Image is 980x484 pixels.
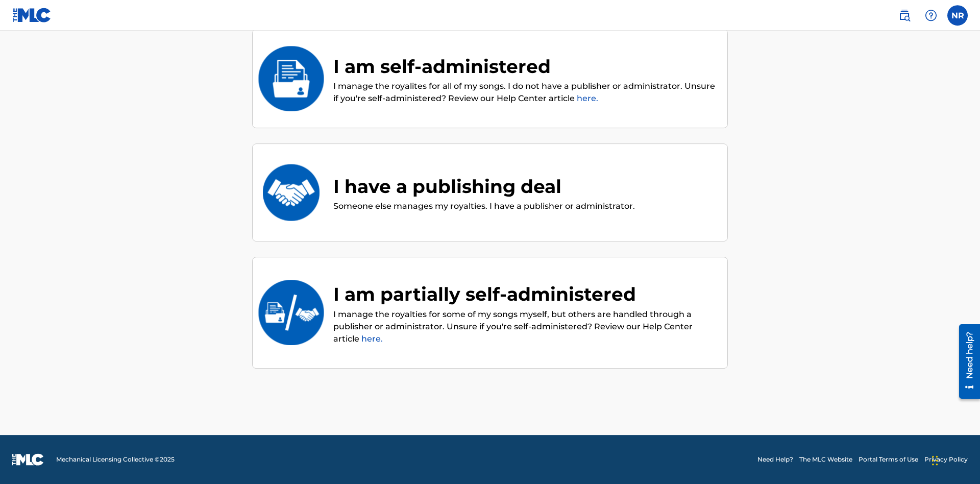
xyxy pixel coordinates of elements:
a: Public Search [894,5,915,26]
p: I manage the royalites for all of my songs. I do not have a publisher or administrator. Unsure if... [333,80,717,105]
div: I am partially self-administeredI am partially self-administeredI manage the royalties for some o... [252,257,728,369]
iframe: Chat Widget [929,435,980,484]
img: MLC Logo [12,8,52,22]
div: I have a publishing dealI have a publishing dealSomeone else manages my royalties. I have a publi... [252,143,728,241]
img: I am self-administered [258,46,325,111]
a: The MLC Website [799,455,852,464]
div: Drag [932,445,938,476]
p: I manage the royalties for some of my songs myself, but others are handled through a publisher or... [333,308,717,345]
div: I have a publishing deal [333,173,635,200]
div: I am partially self-administered [333,280,717,308]
img: help [925,9,937,21]
p: Someone else manages my royalties. I have a publisher or administrator. [333,200,635,212]
div: Help [921,5,941,26]
a: here. [361,334,383,344]
iframe: Resource Center [951,320,980,404]
a: Portal Terms of Use [859,455,918,464]
a: here. [577,93,598,103]
div: I am self-administered [333,53,717,80]
img: search [898,9,911,21]
div: I am self-administeredI am self-administeredI manage the royalites for all of my songs. I do not ... [252,29,728,129]
a: Need Help? [757,455,793,464]
img: I am partially self-administered [258,280,325,345]
span: Mechanical Licensing Collective © 2025 [56,455,175,464]
img: I have a publishing deal [258,160,325,225]
img: logo [12,453,44,466]
a: Privacy Policy [924,455,968,464]
div: User Menu [947,5,968,26]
